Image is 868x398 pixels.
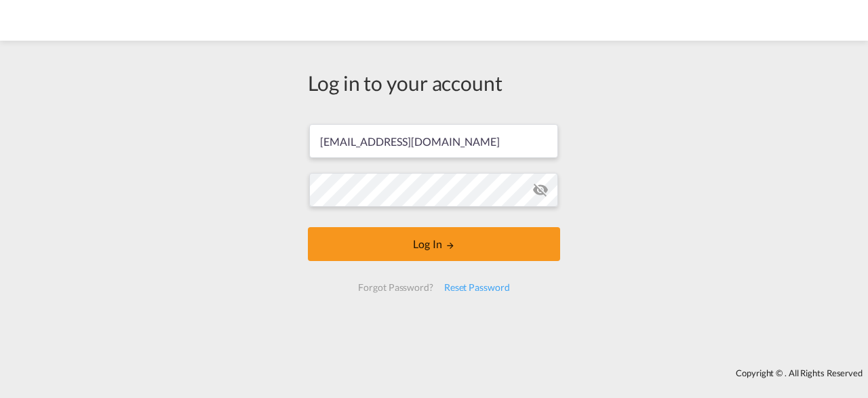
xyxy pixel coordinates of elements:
input: Enter email/phone number [309,124,558,158]
md-icon: icon-eye-off [532,182,549,198]
div: Log in to your account [308,68,560,97]
div: Forgot Password? [353,275,438,300]
div: Reset Password [439,275,515,300]
button: LOGIN [308,227,560,261]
